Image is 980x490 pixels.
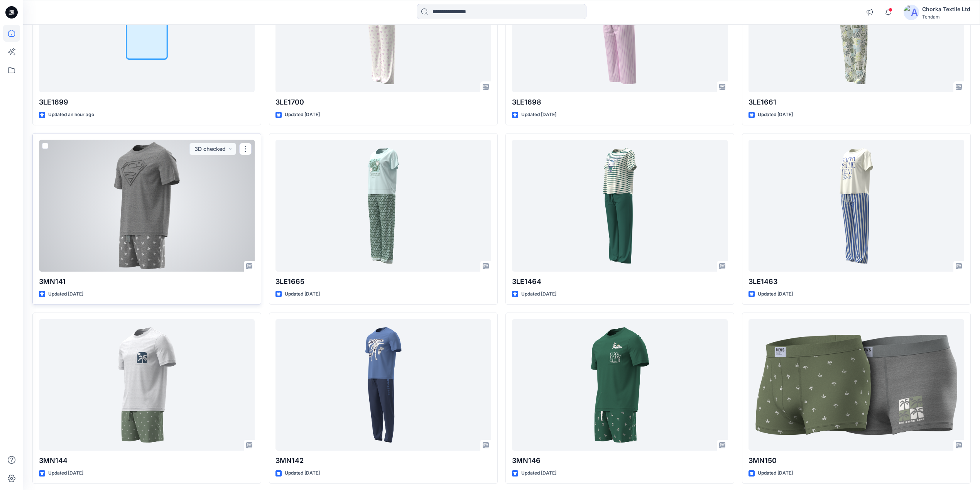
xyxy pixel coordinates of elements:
p: 3MN142 [275,455,491,466]
a: 3LE1463 [749,140,964,272]
p: Updated [DATE] [758,469,793,477]
p: 3LE1699 [39,97,255,108]
p: 3MN144 [39,455,255,466]
p: Updated [DATE] [521,111,556,119]
a: 3MN146 [512,319,728,451]
p: 3MN141 [39,276,255,287]
p: Updated [DATE] [285,469,320,477]
p: Updated [DATE] [48,290,83,298]
p: 3MN146 [512,455,728,466]
p: 3LE1463 [749,276,964,287]
p: Updated [DATE] [521,469,556,477]
img: avatar [904,5,919,20]
a: 3LE1665 [275,140,491,272]
div: Tendam [922,14,970,20]
p: Updated [DATE] [48,469,83,477]
p: Updated an hour ago [48,111,94,119]
a: 3MN141 [39,140,255,272]
p: 3LE1700 [275,97,491,108]
p: 3LE1698 [512,97,728,108]
p: 3LE1464 [512,276,728,287]
p: 3LE1661 [749,97,964,108]
p: 3LE1665 [275,276,491,287]
a: 3MN144 [39,319,255,451]
div: Chorka Textile Ltd [922,5,970,14]
a: 3MN150 [749,319,964,451]
p: Updated [DATE] [285,290,320,298]
p: Updated [DATE] [758,290,793,298]
p: Updated [DATE] [285,111,320,119]
a: 3MN142 [275,319,491,451]
p: 3MN150 [749,455,964,466]
p: Updated [DATE] [521,290,556,298]
a: 3LE1464 [512,140,728,272]
p: Updated [DATE] [758,111,793,119]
